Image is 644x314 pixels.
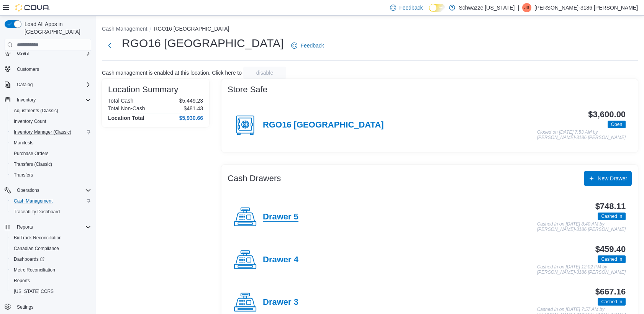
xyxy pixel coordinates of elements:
[429,4,445,12] input: Dark Mode
[11,138,91,147] span: Manifests
[102,38,117,53] button: Next
[11,106,91,115] span: Adjustments (Classic)
[598,213,626,220] span: Cashed In
[17,187,39,193] span: Operations
[11,128,74,137] a: Inventory Manager (Classic)
[8,105,94,116] button: Adjustments (Classic)
[611,121,622,128] span: Open
[11,106,61,115] a: Adjustments (Classic)
[11,287,91,296] span: Washington CCRS
[108,105,145,111] h6: Total Non-Cash
[179,115,203,121] h4: $5,930.66
[8,206,94,217] button: Traceabilty Dashboard
[8,137,94,148] button: Manifests
[524,3,529,12] span: J3
[2,301,94,312] button: Settings
[11,170,91,180] span: Transfers
[595,245,626,254] h3: $459.40
[14,288,54,294] span: [US_STATE] CCRS
[102,26,147,32] button: Cash Management
[2,79,94,90] button: Catalog
[8,286,94,297] button: [US_STATE] CCRS
[14,235,62,241] span: BioTrack Reconciliation
[11,196,56,206] a: Cash Management
[11,265,58,275] a: Metrc Reconciliation
[11,160,55,169] a: Transfers (Classic)
[11,117,49,126] a: Inventory Count
[102,70,242,76] p: Cash management is enabled at this location. Click here to
[102,25,638,34] nav: An example of EuiBreadcrumbs
[8,127,94,137] button: Inventory Manager (Classic)
[228,174,281,183] h3: Cash Drawers
[8,170,94,180] button: Transfers
[588,110,626,119] h3: $3,600.00
[608,121,626,128] span: Open
[288,38,327,53] a: Feedback
[8,275,94,286] button: Reports
[11,149,52,158] a: Purchase Orders
[8,116,94,127] button: Inventory Count
[11,255,91,264] span: Dashboards
[108,98,133,104] h6: Total Cash
[243,67,286,79] button: disable
[17,66,39,72] span: Customers
[179,98,203,104] p: $5,449.23
[11,287,57,296] a: [US_STATE] CCRS
[14,49,32,58] button: Users
[8,196,94,206] button: Cash Management
[11,265,91,275] span: Metrc Reconciliation
[14,150,49,157] span: Purchase Orders
[14,118,46,124] span: Inventory Count
[2,48,94,59] button: Users
[14,209,60,215] span: Traceabilty Dashboard
[11,276,33,285] a: Reports
[14,65,42,74] a: Customers
[14,129,71,135] span: Inventory Manager (Classic)
[14,302,91,312] span: Settings
[2,222,94,232] button: Reports
[263,255,298,265] h4: Drawer 4
[14,256,44,262] span: Dashboards
[17,304,33,310] span: Settings
[522,3,531,12] div: Jessie-3186 Lorentz
[11,255,48,264] a: Dashboards
[8,232,94,243] button: BioTrack Reconciliation
[2,95,94,105] button: Inventory
[11,149,91,158] span: Purchase Orders
[8,265,94,275] button: Metrc Reconciliation
[537,265,626,275] p: Cashed In on [DATE] 12:02 PM by [PERSON_NAME]-3186 [PERSON_NAME]
[601,213,622,220] span: Cashed In
[11,196,91,206] span: Cash Management
[228,85,267,94] h3: Store Safe
[14,186,91,195] span: Operations
[14,222,36,232] button: Reports
[300,42,324,49] span: Feedback
[8,159,94,170] button: Transfers (Classic)
[17,224,33,230] span: Reports
[595,287,626,296] h3: $667.16
[14,80,36,89] button: Catalog
[11,244,91,253] span: Canadian Compliance
[11,128,91,137] span: Inventory Manager (Classic)
[14,108,58,114] span: Adjustments (Classic)
[11,207,91,216] span: Traceabilty Dashboard
[14,172,33,178] span: Transfers
[108,85,178,94] h3: Location Summary
[534,3,638,12] p: [PERSON_NAME]-3186 [PERSON_NAME]
[11,244,62,253] a: Canadian Compliance
[17,97,36,103] span: Inventory
[108,115,144,121] h4: Location Total
[14,95,39,105] button: Inventory
[14,161,52,167] span: Transfers (Classic)
[14,49,91,58] span: Users
[11,138,36,147] a: Manifests
[17,82,33,88] span: Catalog
[601,298,622,305] span: Cashed In
[11,276,91,285] span: Reports
[263,120,384,130] h4: RGO16 [GEOGRAPHIC_DATA]
[14,267,55,273] span: Metrc Reconciliation
[263,212,298,222] h4: Drawer 5
[11,207,63,216] a: Traceabilty Dashboard
[14,303,36,312] a: Settings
